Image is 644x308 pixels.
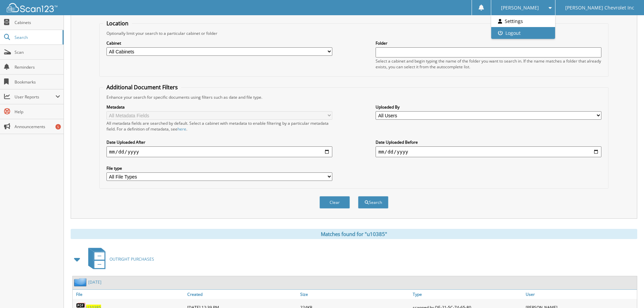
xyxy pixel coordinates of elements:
label: Date Uploaded Before [376,139,601,145]
label: Uploaded By [376,104,601,110]
input: end [376,146,601,157]
a: Size [299,290,411,299]
button: Clear [319,196,350,209]
span: Cabinets [15,20,60,25]
a: [DATE] [88,279,101,285]
span: OUTRIGHT PURCHASES [110,256,154,262]
iframe: Chat Widget [610,276,644,308]
img: scan123-logo-white.svg [7,3,57,12]
a: OUTRIGHT PURCHASES [84,246,154,273]
div: Optionally limit your search to a particular cabinet or folder [103,30,605,36]
span: Reminders [15,64,60,70]
legend: Location [103,20,132,27]
div: All metadata fields are searched by default. Select a cabinet with metadata to enable filtering b... [106,120,332,132]
a: User [524,290,637,299]
div: Matches found for "u10385" [71,229,637,239]
input: start [106,146,332,157]
a: Logout [491,27,555,39]
div: Enhance your search for specific documents using filters such as date and file type. [103,94,605,100]
button: Search [358,196,388,209]
span: Announcements [15,124,60,129]
div: Select a cabinet and begin typing the name of the folder you want to search in. If the name match... [376,58,601,70]
label: Date Uploaded After [106,139,332,145]
label: Folder [376,40,601,46]
span: [PERSON_NAME] [501,6,539,10]
span: User Reports [15,94,55,100]
span: Help [15,109,60,115]
span: [PERSON_NAME] Chevrolet Inc [565,6,634,10]
a: Created [186,290,299,299]
div: 5 [55,124,61,129]
a: Settings [491,15,555,27]
a: here [177,126,186,132]
label: Metadata [106,104,332,110]
img: folder2.png [74,278,88,286]
label: File type [106,165,332,171]
label: Cabinet [106,40,332,46]
span: Search [15,34,59,40]
a: File [73,290,186,299]
span: Bookmarks [15,79,60,85]
legend: Additional Document Filters [103,84,181,91]
span: Scan [15,49,60,55]
a: Type [411,290,524,299]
